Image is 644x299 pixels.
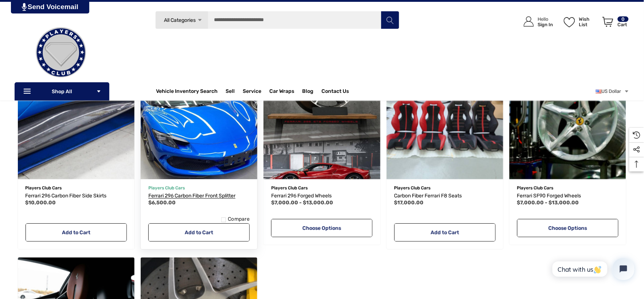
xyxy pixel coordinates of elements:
a: Choose Options [517,219,618,237]
a: All Categories Icon Arrow Down Icon Arrow Up [155,11,208,29]
span: Car Wraps [270,88,294,96]
a: Blog [303,88,314,96]
a: Ferrari 296 Carbon Fiber Side Skirts,$10,000.00 [18,63,134,179]
svg: Recently Viewed [633,131,640,139]
p: Players Club Cars [26,183,127,193]
a: Car Wraps [270,84,303,99]
span: Ferrari SF90 Forged Wheels [517,193,581,199]
p: Players Club Cars [394,183,496,193]
span: Carbon Fiber Ferrari F8 Seats [394,193,462,199]
svg: Wish List [564,17,575,27]
p: Players Club Cars [271,183,372,193]
a: Carbon Fiber Ferrari F8 Seats,$17,000.00 [387,63,503,179]
p: Sign In [538,22,553,27]
img: Ferrari 296 Carbon Fiber Front Splitter [135,57,263,185]
svg: Icon Arrow Down [96,89,101,94]
img: Ferrari 296 Carbon Fiber Side Skirts [18,63,134,179]
span: $7,000.00 - $13,000.00 [517,200,579,206]
span: Ferrari 296 Carbon Fiber Front Splitter [148,193,235,199]
p: Shop All [15,82,109,101]
a: Choose Options [271,219,372,237]
span: $6,500.00 [148,200,176,206]
img: Ferrari 296 Forged Wheels [264,63,380,179]
a: Ferrari SF90 Forged Wheels,Price range from $7,000.00 to $13,000.00 [517,192,618,200]
a: Vehicle Inventory Search [156,88,218,96]
img: Players Club | Cars For Sale [24,16,97,89]
a: Ferrari 296 Forged Wheels,Price range from $7,000.00 to $13,000.00 [271,192,372,200]
p: Players Club Cars [517,183,618,193]
a: Add to Cart [148,223,250,241]
a: Ferrari 296 Forged Wheels,Price range from $7,000.00 to $13,000.00 [264,63,380,179]
a: Ferrari 296 Carbon Fiber Side Skirts,$10,000.00 [26,192,127,200]
a: Add to Cart [394,223,496,241]
a: Carbon Fiber Ferrari F8 Seats,$17,000.00 [394,192,496,200]
svg: Icon Line [23,87,34,96]
a: Cart with 0 items [599,9,629,38]
span: $17,000.00 [394,200,424,206]
img: PjwhLS0gR2VuZXJhdG9yOiBHcmF2aXQuaW8gLS0+PHN2ZyB4bWxucz0iaHR0cDovL3d3dy53My5vcmcvMjAwMC9zdmciIHhtb... [22,3,27,11]
a: Sell [226,84,243,99]
p: Hello [538,16,553,22]
a: Sign in [515,9,557,34]
a: Service [243,88,262,96]
p: Players Club Cars [148,183,250,193]
a: Add to Cart [26,223,127,241]
img: Ferrari SF90 Wheels [510,63,626,179]
span: Ferrari 296 Carbon Fiber Side Skirts [26,193,107,199]
svg: Social Media [633,146,640,153]
p: Cart [618,22,629,27]
svg: Review Your Cart [602,17,613,27]
span: $10,000.00 [26,200,56,206]
span: Compare [228,216,250,223]
p: Wish List [579,16,598,27]
svg: Icon User Account [524,16,534,27]
a: Ferrari 296 Carbon Fiber Front Splitter,$6,500.00 [141,63,257,179]
a: Contact Us [322,88,349,96]
iframe: Tidio Chat [545,252,641,286]
span: Sell [226,88,235,96]
img: Carbon Fiber Ferrari F8 Seats [387,63,503,179]
span: All Categories [164,17,196,23]
a: Ferrari 296 Carbon Fiber Front Splitter,$6,500.00 [148,192,250,200]
span: Ferrari 296 Forged Wheels [271,193,332,199]
svg: Icon Arrow Down [197,17,203,23]
svg: Top [629,161,644,168]
a: Wish List Wish List [561,9,599,34]
a: USD [596,84,629,99]
p: 0 [618,16,629,22]
button: Search [381,11,399,29]
span: $7,000.00 - $13,000.00 [271,200,333,206]
a: Ferrari SF90 Forged Wheels,Price range from $7,000.00 to $13,000.00 [510,63,626,179]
